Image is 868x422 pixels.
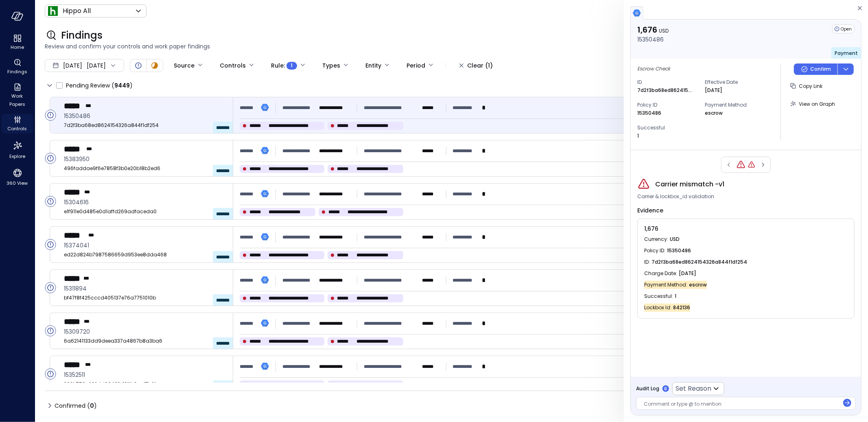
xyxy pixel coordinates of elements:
span: Lockbox Id : [644,304,673,312]
span: 15383950 [64,155,226,164]
span: USD [659,27,669,34]
span: View on Graph [799,101,835,107]
button: Clear (1) [453,59,499,72]
div: 360 View [2,166,33,188]
span: 15350486 [667,247,691,255]
div: ( ) [87,401,97,410]
div: In Progress [150,61,160,70]
span: Policy ID : [644,247,667,255]
div: Open [45,368,56,380]
span: Confirmed [55,399,97,412]
p: 15350486 [637,109,661,117]
span: 362b756c222dd66491b191fb3ac17b2f [64,380,226,388]
button: dropdown-icon-button [837,63,854,75]
div: Source [174,59,195,72]
span: bf47f8f425cccd405137e76a7751010b [64,294,226,302]
span: Copy Link [799,83,822,90]
span: Payment Method [705,101,766,109]
span: 15311894 [64,284,226,293]
img: Icon [48,6,58,16]
div: Open [133,61,143,70]
span: 1,676 [644,225,658,233]
button: View on Graph [787,97,838,111]
span: Carrier & lockbox_id validation [637,192,714,201]
span: 842136 [673,304,690,312]
span: 6a62141133dd9deea337a4867b8a3ba6 [64,337,226,345]
div: ( ) [112,81,133,90]
button: Copy Link [787,79,826,93]
span: Controls [8,125,27,133]
span: USD [670,235,680,243]
p: Set Reason [676,384,711,394]
p: 15350486 [637,35,664,44]
div: Findings [2,57,33,77]
span: Findings [7,68,27,76]
span: 360 View [7,179,28,187]
span: Policy ID [637,101,698,109]
p: Hippo All [63,6,91,16]
span: Review and confirm your controls and work paper findings [45,42,858,51]
span: Work Papers [5,92,30,108]
span: Home [11,43,24,51]
span: escrow [689,281,707,289]
div: Open [832,24,855,33]
div: Open [45,325,56,337]
div: Open [45,153,56,164]
span: 7d2f3ba68ed8624154326a844f1df254 [652,258,747,266]
span: Payment [835,50,858,57]
p: [DATE] [705,86,722,94]
div: Open [45,109,56,121]
button: Confirm [794,63,837,75]
span: 7d2f3ba68ed8624154326a844f1df254 [64,121,226,129]
div: Open [45,196,56,207]
div: Button group with a nested menu [794,63,854,75]
span: Evidence [637,206,663,214]
span: Audit Log [636,385,659,393]
div: Work Papers [2,81,33,109]
span: Payment Method : [644,281,689,289]
span: Charge Date : [644,269,679,278]
div: Open [45,282,56,293]
span: 15350486 [64,112,226,120]
span: 15374041 [64,241,226,250]
div: Rule : [271,59,297,72]
span: Explore [9,152,25,160]
p: Confirm [810,65,831,73]
span: Pending Review [66,79,133,92]
div: Period [407,59,425,72]
span: Effective Date [705,78,766,86]
div: Entity [365,59,381,72]
img: bigquery [633,9,641,17]
span: 1 [675,292,676,300]
span: 15352511 [64,370,226,379]
span: Successful [637,124,698,132]
span: 1 [291,61,293,70]
span: ID : [644,258,652,266]
p: 1 [637,132,639,140]
span: ed22d824b7987586659d953ee8dda468 [64,251,226,259]
p: 0 [665,386,667,392]
span: 15309720 [64,327,226,336]
div: Explore [2,138,33,161]
div: Carrier mismatch [748,161,756,169]
div: Open [45,239,56,250]
span: 496faddae9f6e7858f3b0e20b18b2ed6 [64,164,226,173]
div: Home [2,33,33,52]
span: Successful : [644,292,675,300]
div: Clear (1) [467,61,493,71]
span: Currency : [644,235,670,243]
span: 15304616 [64,198,226,207]
p: escrow [705,109,723,117]
p: 7d2f3ba68ed8624154326a844f1df254 [637,86,694,94]
span: e1f911e0d485e0d1affd269adfaceda0 [64,208,226,216]
div: Carrier mismatch -v1 [736,160,746,170]
span: [DATE] [679,269,696,278]
div: Controls [220,59,246,72]
p: 1,676 [637,24,669,35]
span: Findings [61,29,103,42]
span: 0 [90,402,94,410]
span: [DATE] [63,61,82,70]
span: Escrow Check [637,65,670,72]
span: ID [637,78,698,86]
